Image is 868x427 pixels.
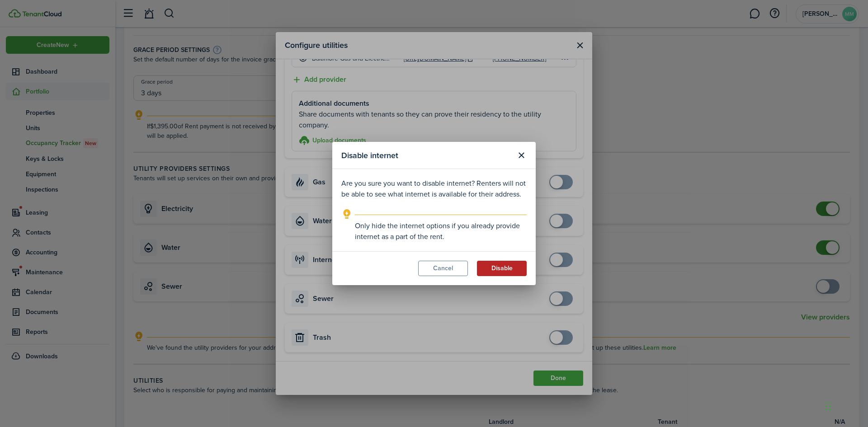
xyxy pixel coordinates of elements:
button: Cancel [418,261,468,276]
modal-title: Disable internet [341,146,511,164]
explanation-description: Only hide the internet options if you already provide internet as a part of the rent. [355,221,527,242]
button: Disable [477,261,527,276]
iframe: Chat Widget [823,384,868,427]
div: Drag [826,393,831,420]
p: Are you sure you want to disable internet? Renters will not be able to see what internet is avail... [341,178,527,200]
i: outline [341,209,353,220]
button: Close modal [514,148,529,163]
